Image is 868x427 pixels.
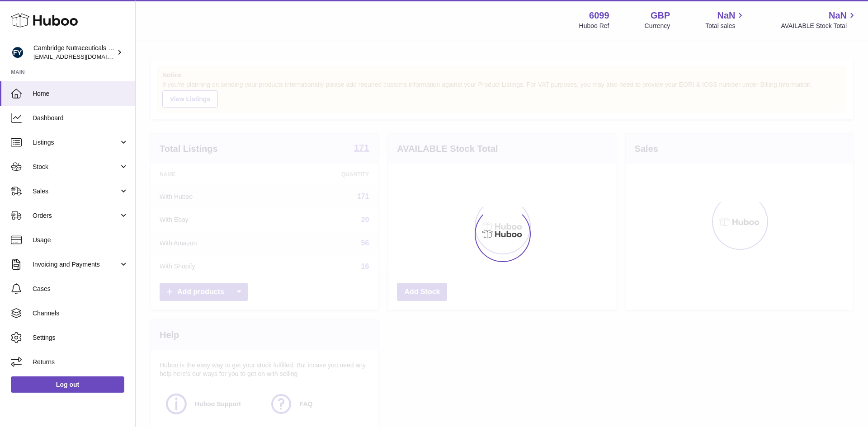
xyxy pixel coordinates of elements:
[781,22,857,30] span: AVAILABLE Stock Total
[579,22,609,30] div: Huboo Ref
[33,89,128,98] span: Home
[705,22,745,30] span: Total sales
[11,376,124,393] a: Log out
[33,285,128,293] span: Cases
[33,187,119,196] span: Sales
[33,211,119,220] span: Orders
[645,22,670,30] div: Currency
[717,9,735,22] span: NaN
[33,138,119,147] span: Listings
[705,9,745,30] a: NaN Total sales
[33,309,128,318] span: Channels
[33,44,115,61] div: Cambridge Nutraceuticals Ltd
[33,114,128,122] span: Dashboard
[33,236,128,244] span: Usage
[651,9,670,22] strong: GBP
[33,358,128,366] span: Returns
[589,9,609,22] strong: 6099
[33,53,133,60] span: [EMAIL_ADDRESS][DOMAIN_NAME]
[11,46,24,59] img: huboo@camnutra.com
[33,333,128,342] span: Settings
[33,260,119,269] span: Invoicing and Payments
[781,9,857,30] a: NaN AVAILABLE Stock Total
[829,9,847,22] span: NaN
[33,163,119,171] span: Stock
